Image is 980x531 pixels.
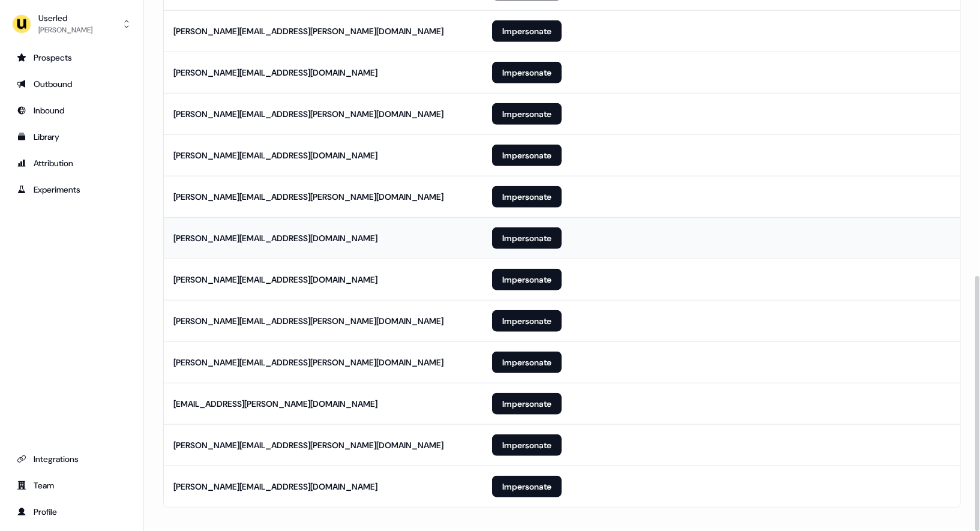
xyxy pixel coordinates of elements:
[173,232,377,244] div: [PERSON_NAME][EMAIL_ADDRESS][DOMAIN_NAME]
[17,52,127,64] div: Prospects
[492,62,562,83] button: Impersonate
[10,48,134,67] a: Go to prospects
[17,157,127,169] div: Attribution
[10,449,134,469] a: Go to integrations
[492,145,562,166] button: Impersonate
[10,476,134,495] a: Go to team
[17,184,127,196] div: Experiments
[173,439,443,451] div: [PERSON_NAME][EMAIL_ADDRESS][PERSON_NAME][DOMAIN_NAME]
[173,191,443,203] div: [PERSON_NAME][EMAIL_ADDRESS][PERSON_NAME][DOMAIN_NAME]
[17,78,127,90] div: Outbound
[492,310,562,332] button: Impersonate
[173,149,377,161] div: [PERSON_NAME][EMAIL_ADDRESS][DOMAIN_NAME]
[492,269,562,290] button: Impersonate
[173,315,443,327] div: [PERSON_NAME][EMAIL_ADDRESS][PERSON_NAME][DOMAIN_NAME]
[10,127,134,146] a: Go to templates
[492,20,562,42] button: Impersonate
[10,502,134,521] a: Go to profile
[173,481,377,493] div: [PERSON_NAME][EMAIL_ADDRESS][DOMAIN_NAME]
[492,352,562,373] button: Impersonate
[17,131,127,143] div: Library
[173,108,443,120] div: [PERSON_NAME][EMAIL_ADDRESS][PERSON_NAME][DOMAIN_NAME]
[10,74,134,94] a: Go to outbound experience
[10,154,134,173] a: Go to attribution
[492,227,562,249] button: Impersonate
[10,101,134,120] a: Go to Inbound
[173,67,377,79] div: [PERSON_NAME][EMAIL_ADDRESS][DOMAIN_NAME]
[17,104,127,116] div: Inbound
[492,476,562,497] button: Impersonate
[17,453,127,465] div: Integrations
[17,479,127,491] div: Team
[492,186,562,208] button: Impersonate
[492,434,562,456] button: Impersonate
[173,398,377,410] div: [EMAIL_ADDRESS][PERSON_NAME][DOMAIN_NAME]
[173,25,443,37] div: [PERSON_NAME][EMAIL_ADDRESS][PERSON_NAME][DOMAIN_NAME]
[173,274,377,286] div: [PERSON_NAME][EMAIL_ADDRESS][DOMAIN_NAME]
[10,10,134,38] button: Userled[PERSON_NAME]
[10,180,134,199] a: Go to experiments
[492,103,562,125] button: Impersonate
[38,24,92,36] div: [PERSON_NAME]
[492,393,562,415] button: Impersonate
[17,506,127,518] div: Profile
[38,12,92,24] div: Userled
[173,356,443,368] div: [PERSON_NAME][EMAIL_ADDRESS][PERSON_NAME][DOMAIN_NAME]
